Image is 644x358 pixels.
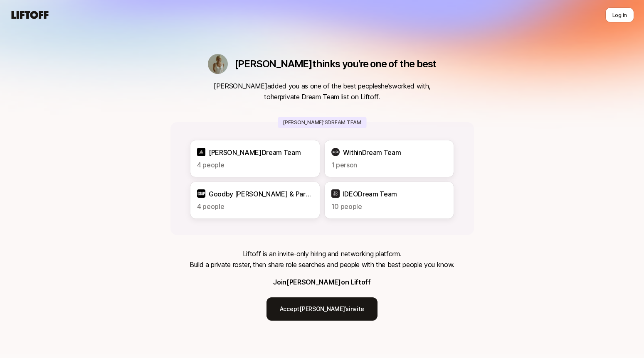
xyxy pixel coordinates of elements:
p: 10 people [331,201,447,212]
img: Penrose [197,148,205,156]
p: Liftoff is an invite-only hiring and networking platform. Build a private roster, then share role... [190,248,454,270]
img: Within [331,148,340,156]
p: Join [PERSON_NAME] on Liftoff [273,277,370,287]
a: Accept[PERSON_NAME]’sinvite [266,297,378,321]
p: [PERSON_NAME]’s Dream Team [278,117,366,128]
img: ffe3e81d_ce64_47de_b404_400ce086f21d.jpg [208,54,228,74]
p: 1 person [331,159,447,170]
img: IDEO [331,189,340,198]
p: 4 people [197,201,313,212]
p: [PERSON_NAME] added you as one of the best people she’s worked with, to her private Dream Team li... [214,81,430,102]
img: Goodby Silverstein & Partners [197,189,205,198]
p: Within Dream Team [343,147,401,158]
p: IDEO Dream Team [343,189,397,199]
p: Goodby [PERSON_NAME] & Partners Dream Team [209,189,313,199]
p: [PERSON_NAME] thinks you’re one of the best [234,58,437,70]
button: Log in [605,7,634,22]
p: [PERSON_NAME] Dream Team [209,147,301,158]
p: 4 people [197,159,313,170]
